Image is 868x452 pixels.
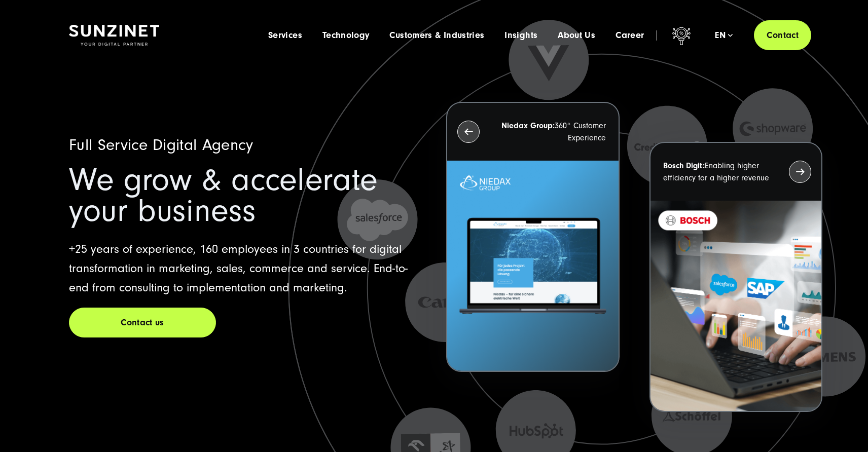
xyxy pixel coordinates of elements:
[389,30,484,41] a: Customers & Industries
[715,30,733,41] div: en
[504,30,537,41] a: Insights
[69,136,254,154] span: Full Service Digital Agency
[69,308,216,337] a: Contact us
[447,161,618,371] img: Letztes Projekt von Niedax. Ein Laptop auf dem die Niedax Website geöffnet ist, auf blauem Hinter...
[69,240,422,297] p: +25 years of experience, 160 employees in 3 countries for digital transformation in marketing, sa...
[268,30,302,41] a: Services
[663,161,705,170] strong: Bosch Digit:
[616,30,644,41] a: Career
[69,162,378,229] span: We grow & accelerate your business
[322,30,370,41] a: Technology
[69,25,159,46] img: SUNZINET Full Service Digital Agentur
[754,20,811,50] a: Contact
[663,160,771,184] p: Enabling higher efficiency for a higher revenue
[501,121,555,130] strong: Niedax Group:
[558,30,595,41] a: About Us
[446,102,619,372] button: Niedax Group:360° Customer Experience Letztes Projekt von Niedax. Ein Laptop auf dem die Niedax W...
[498,120,605,144] p: 360° Customer Experience
[649,142,822,412] button: Bosch Digit:Enabling higher efficiency for a higher revenue recent-project_BOSCH_2024-03
[650,201,821,411] img: recent-project_BOSCH_2024-03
